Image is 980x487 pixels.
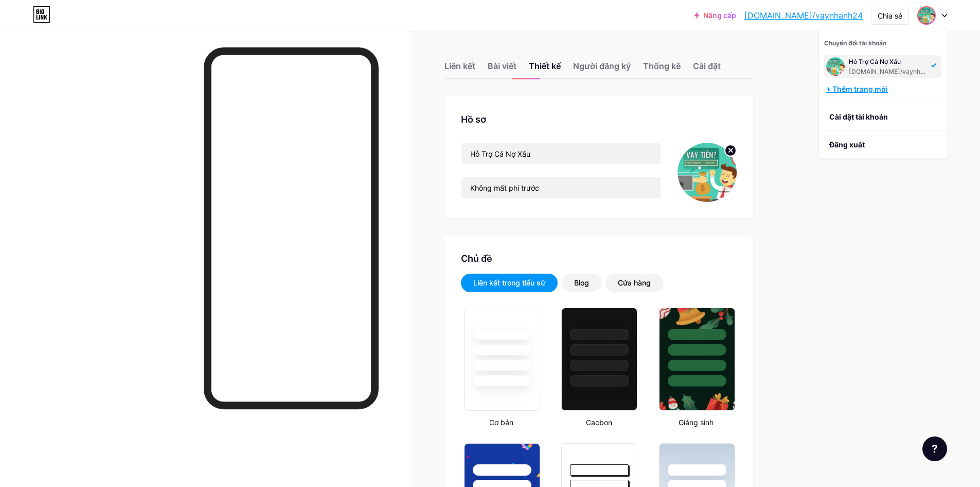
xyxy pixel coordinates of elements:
[826,85,888,93] font: + Thêm trang mới
[574,278,589,287] font: Blog
[703,11,736,20] font: Nâng cấp
[679,418,714,427] font: Giáng sinh
[643,61,681,71] font: Thống kê
[461,177,661,198] input: Tiểu sử
[461,143,661,164] input: Tên
[461,114,486,125] font: Hồ sơ
[829,140,865,149] font: Đăng xuất
[693,61,721,71] font: Cài đặt
[618,278,651,287] font: Cửa hàng
[529,61,561,71] font: Thiết kế
[586,418,612,427] font: Cacbon
[819,103,947,131] a: Cài đặt tài khoản
[918,7,935,24] img: vaynhanh24
[488,61,516,71] font: Bài viết
[849,68,939,75] font: [DOMAIN_NAME]/vaynhanh24
[826,57,845,76] img: vaynhanh24
[829,112,888,121] font: Cài đặt tài khoản
[849,58,901,65] font: Hỗ Trợ Cả Nợ Xấu
[824,39,886,47] font: Chuyển đổi tài khoản
[878,11,902,20] font: Chia sẻ
[573,61,631,71] font: Người đăng ký
[444,61,475,71] font: Liên kết
[744,10,863,21] font: [DOMAIN_NAME]/vaynhanh24
[744,9,863,22] a: [DOMAIN_NAME]/vaynhanh24
[461,253,492,264] font: Chủ đề
[678,143,737,202] img: vaynhanh24
[489,418,513,427] font: Cơ bản
[473,278,545,287] font: Liên kết trong tiểu sử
